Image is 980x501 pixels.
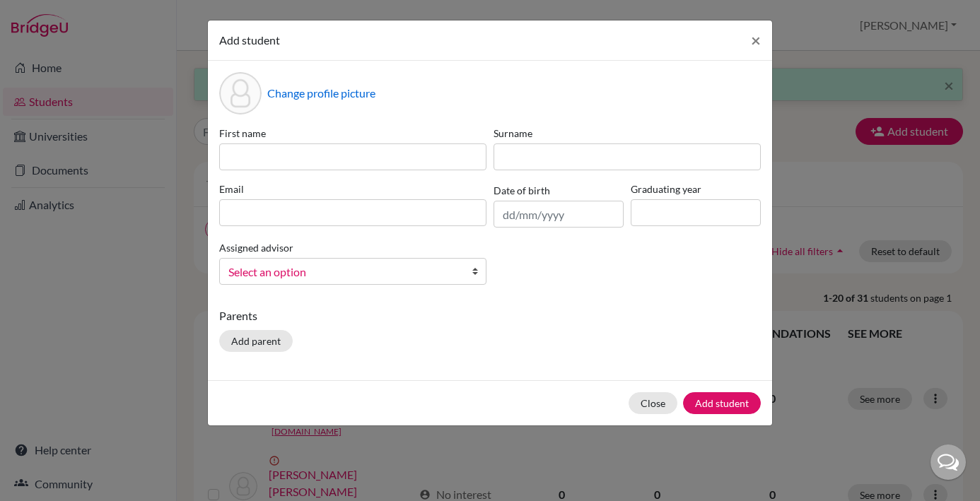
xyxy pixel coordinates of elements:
label: Email [219,182,486,196]
div: Profile picture [219,72,262,114]
label: Assigned advisor [219,240,293,255]
p: Parents [219,307,761,324]
label: Surname [494,126,761,141]
input: dd/mm/yyyy [494,201,624,228]
label: Graduating year [631,182,761,196]
button: Close [629,392,677,414]
button: Add parent [219,330,293,352]
label: Date of birth [494,183,550,198]
span: × [751,30,761,50]
span: Add student [219,33,280,47]
span: Select an option [228,263,459,281]
button: Close [740,20,772,60]
label: First name [219,126,486,141]
button: Add student [683,392,761,414]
